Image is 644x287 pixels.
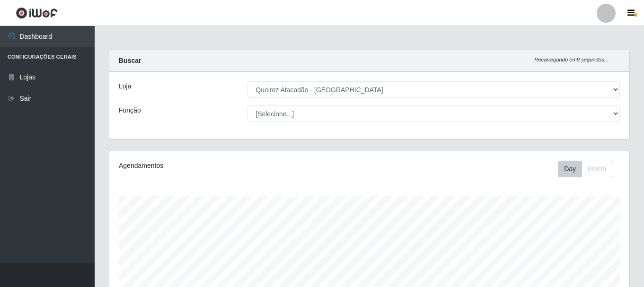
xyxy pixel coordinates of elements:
[119,57,141,64] strong: Buscar
[119,161,319,171] div: Agendamentos
[558,161,582,177] button: Day
[558,161,612,177] div: First group
[16,7,58,19] img: CoreUI Logo
[558,161,620,177] div: Toolbar with button groups
[119,81,131,91] label: Loja
[534,57,609,62] i: Recarregando em 9 segundos...
[582,161,612,177] button: Month
[119,105,141,115] label: Função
